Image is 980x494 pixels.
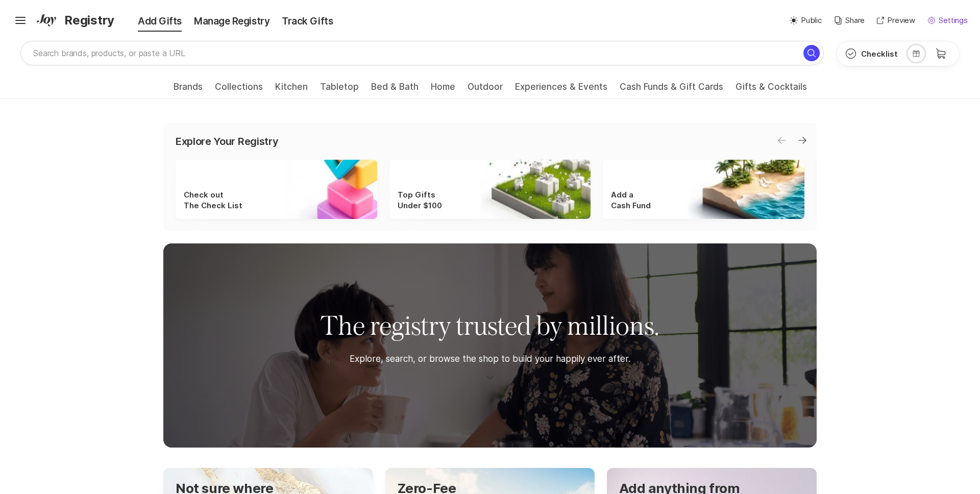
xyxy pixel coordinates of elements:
button: Settings [927,15,968,27]
p: Preview [887,15,915,27]
span: Top Gifts Under $100 [398,189,442,211]
p: Share [845,15,865,27]
div: Track Gifts [276,14,339,29]
span: Check out The Check List [184,189,242,211]
span: Add a Cash Fund [611,189,651,211]
a: Bed & Bath [371,82,419,98]
p: Public [801,15,822,27]
p: Explore Your Registry [176,135,278,147]
div: Explore, search, or browse the shop to build your happily ever after. [350,351,630,367]
a: Tabletop [320,82,359,98]
div: Manage Registry [188,14,276,29]
button: Share [834,15,865,27]
a: Home [431,82,455,98]
span: Registry [64,11,114,30]
a: Cash Funds & Gift Cards [620,82,723,98]
a: Brands [174,82,203,98]
button: Public [790,15,822,27]
div: Add Gifts [117,14,188,29]
h1: The registry trusted by millions. [321,308,659,343]
a: Kitchen [275,82,308,98]
input: Search brands, products, or paste a URL [20,41,824,65]
button: Search for [803,45,820,61]
a: Collections [215,82,263,98]
a: Gifts & Cocktails [736,82,807,98]
button: Preview [877,15,915,27]
button: Checklist [837,41,906,66]
p: Settings [939,15,968,27]
a: Outdoor [468,82,503,98]
a: Experiences & Events [515,82,607,98]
